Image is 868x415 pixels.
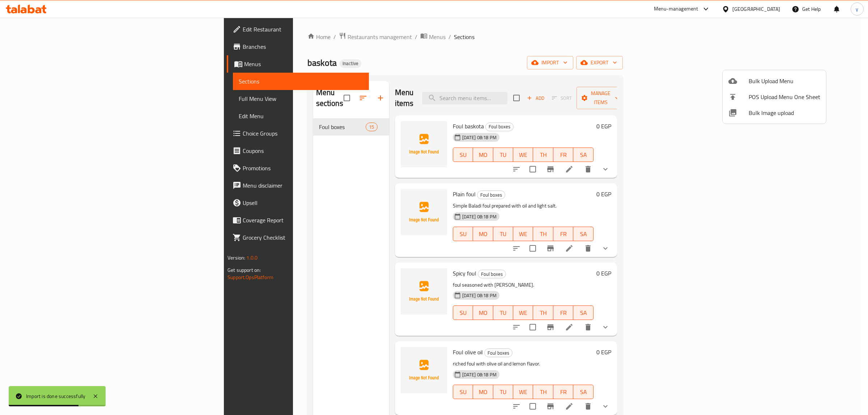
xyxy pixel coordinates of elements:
[749,108,820,117] span: Bulk Image upload
[723,73,826,89] li: Upload bulk menu
[749,93,820,101] span: POS Upload Menu One Sheet
[723,89,826,105] li: POS Upload Menu One Sheet
[26,392,85,400] div: Import is done successfully
[749,77,820,85] span: Bulk Upload Menu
